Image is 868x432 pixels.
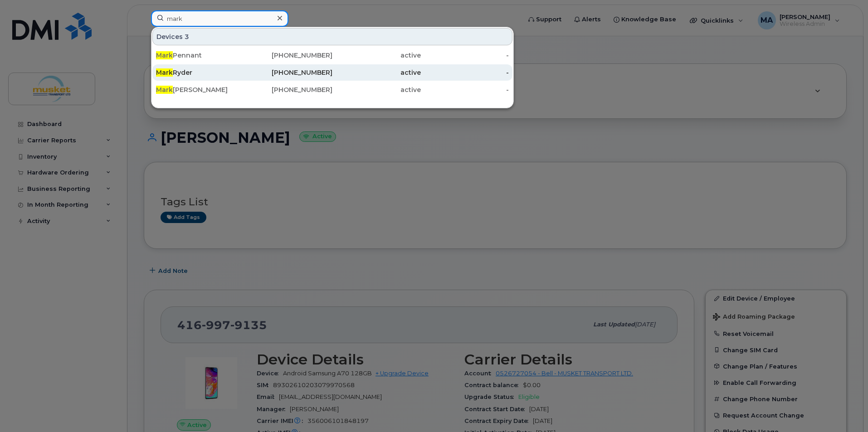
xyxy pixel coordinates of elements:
a: MarkRyder[PHONE_NUMBER]active- [152,64,512,81]
a: MarkPennant[PHONE_NUMBER]active- [152,47,512,63]
div: Pennant [156,51,244,60]
div: [PHONE_NUMBER] [244,68,333,77]
span: Mark [156,51,173,59]
div: [PHONE_NUMBER] [244,85,333,94]
div: [PERSON_NAME] [156,85,244,94]
a: Mark[PERSON_NAME][PHONE_NUMBER]active- [152,82,512,98]
div: active [332,85,421,94]
div: Devices [152,28,512,45]
span: Mark [156,68,173,77]
div: active [332,68,421,77]
div: - [421,51,509,60]
span: Mark [156,86,173,94]
div: - [421,85,509,94]
div: - [421,68,509,77]
div: [PHONE_NUMBER] [244,51,333,60]
span: 3 [185,32,189,41]
div: Ryder [156,68,244,77]
div: active [332,51,421,60]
